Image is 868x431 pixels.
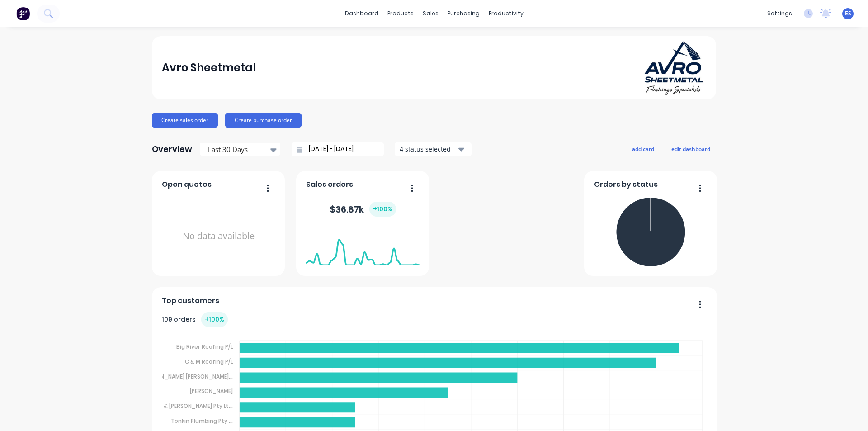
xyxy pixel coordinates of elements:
[443,7,484,20] div: purchasing
[201,312,228,327] div: + 100 %
[176,343,233,350] tspan: Big River Roofing P/L
[418,7,443,20] div: sales
[665,143,716,155] button: edit dashboard
[306,179,353,190] span: Sales orders
[484,7,528,20] div: productivity
[190,387,233,395] tspan: [PERSON_NAME]
[643,40,706,96] img: Avro Sheetmetal
[330,202,396,217] div: $ 36.87k
[152,113,218,128] button: Create sales order
[142,372,233,380] tspan: [PERSON_NAME] [PERSON_NAME]...
[159,402,233,410] tspan: J & [PERSON_NAME] Pty Lt...
[395,142,472,156] button: 4 status selected
[152,140,192,158] div: Overview
[16,7,30,20] img: Factory
[162,312,228,327] div: 109 orders
[162,194,275,279] div: No data available
[594,179,658,190] span: Orders by status
[400,144,457,154] div: 4 status selected
[845,9,851,18] span: ES
[340,7,383,20] a: dashboard
[171,417,233,425] tspan: Tonkin Plumbing Pty ...
[383,7,418,20] div: products
[185,358,233,365] tspan: C & M Roofing P/L
[225,113,302,128] button: Create purchase order
[162,295,219,306] span: Top customers
[162,179,212,190] span: Open quotes
[369,202,396,217] div: + 100 %
[626,143,660,155] button: add card
[162,59,256,77] div: Avro Sheetmetal
[763,7,797,20] div: settings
